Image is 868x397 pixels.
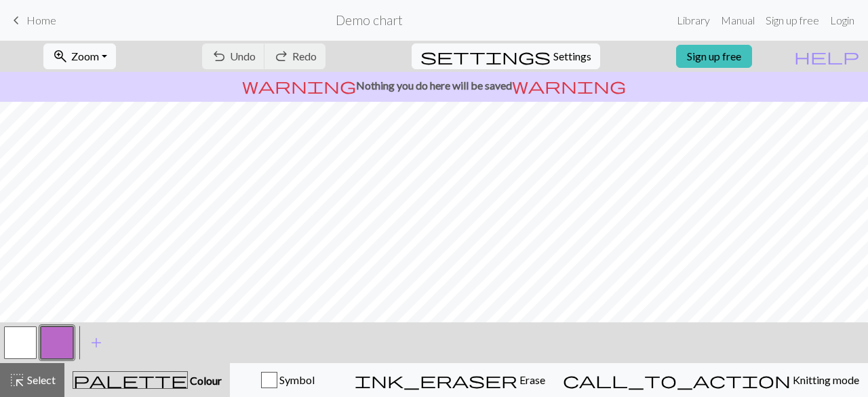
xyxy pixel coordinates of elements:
h2: Demo chart [336,12,403,28]
span: keyboard_arrow_left [8,11,24,30]
i: Settings [420,48,551,64]
a: Login [825,7,860,34]
span: warning [512,76,626,95]
span: call_to_action [563,371,791,390]
a: Sign up free [676,45,752,68]
span: warning [242,76,356,95]
button: Knitting mode [554,363,868,397]
span: Zoom [71,50,99,62]
button: Zoom [43,43,116,69]
span: Select [25,373,56,386]
a: Home [8,9,56,32]
span: settings [420,47,551,66]
button: Colour [64,363,230,397]
span: zoom_in [52,47,68,66]
span: palette [73,371,187,390]
span: Home [26,14,56,26]
p: Nothing you do here will be saved [5,77,863,94]
button: Symbol [230,363,346,397]
span: Erase [517,373,545,386]
span: Colour [188,374,222,387]
button: Erase [346,363,554,397]
button: SettingsSettings [412,43,600,69]
span: highlight_alt [9,371,25,390]
a: Library [671,7,715,34]
span: add [88,333,104,352]
span: ink_eraser [355,371,517,390]
span: Settings [553,48,591,64]
a: Manual [715,7,760,34]
span: Knitting mode [791,373,859,386]
a: Sign up free [760,7,825,34]
span: Symbol [277,373,315,386]
span: help [794,47,859,66]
